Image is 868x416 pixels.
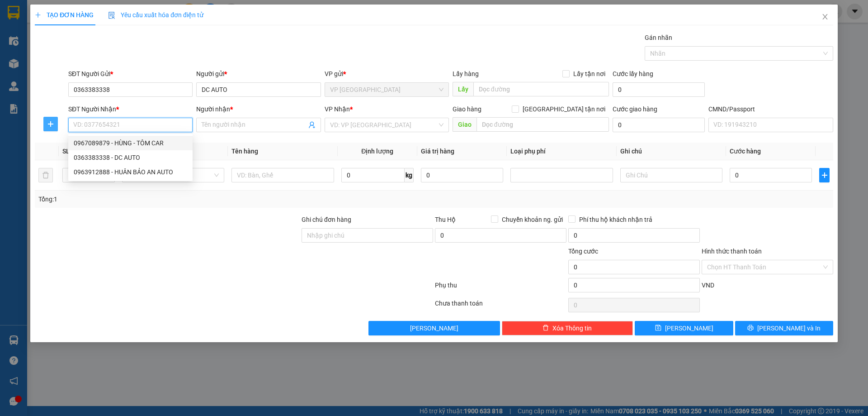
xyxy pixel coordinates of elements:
div: SĐT Người Gửi [68,69,193,79]
input: Cước lấy hàng [613,82,705,97]
input: Dọc đường [476,117,609,132]
button: delete [38,168,53,182]
span: Giao [453,117,476,132]
span: Lấy [453,82,473,96]
button: Close [812,5,838,30]
input: Ghi Chú [620,168,722,182]
span: Tổng cước [568,248,598,255]
div: Phụ thu [434,280,567,296]
input: Cước giao hàng [613,118,705,132]
label: Ghi chú đơn hàng [302,216,351,223]
span: Giao hàng [453,105,481,113]
button: deleteXóa Thông tin [502,321,633,335]
span: Tên hàng [231,148,258,155]
span: VP Nhận [325,105,350,113]
input: VD: Bàn, Ghế [231,168,334,182]
label: Cước giao hàng [613,105,657,113]
button: plus [819,168,829,182]
span: Phí thu hộ khách nhận trả [576,215,656,225]
div: Tổng: 1 [38,194,335,204]
span: Yêu cầu xuất hóa đơn điện tử [108,11,203,19]
div: Người nhận [196,104,321,114]
div: 0967089879 - HÙNG - TÔM CAR [74,138,187,148]
span: VND [702,282,714,289]
label: Hình thức thanh toán [702,248,762,255]
div: 0967089879 - HÙNG - TÔM CAR [68,136,193,150]
span: kg [405,168,414,182]
button: plus [43,117,58,131]
span: Cước hàng [730,148,761,155]
span: Lấy tận nơi [570,69,609,79]
span: [PERSON_NAME] [665,323,713,333]
span: [PERSON_NAME] và In [757,323,821,333]
span: plus [44,120,57,128]
span: Định lượng [361,148,393,155]
div: 0963912888 - HUÂN BẢO AN AUTO [68,165,193,179]
span: TẠO ĐƠN HÀNG [35,11,94,19]
span: Giá trị hàng [421,148,454,155]
span: Xóa Thông tin [552,323,592,333]
li: 271 - [PERSON_NAME] - [GEOGRAPHIC_DATA] - [GEOGRAPHIC_DATA] [85,22,378,33]
div: CMND/Passport [708,104,833,114]
span: close [821,13,829,20]
th: Loại phụ phí [507,143,616,160]
span: user-add [308,121,316,129]
div: 0363383338 - DC AUTO [74,153,187,163]
span: Thu Hộ [435,216,456,223]
span: save [655,325,661,332]
div: Chưa thanh toán [434,298,567,314]
span: Lấy hàng [453,70,479,77]
span: [GEOGRAPHIC_DATA] tận nơi [519,104,609,114]
div: 0963912888 - HUÂN BẢO AN AUTO [74,167,187,177]
input: 0 [421,168,503,182]
label: Gán nhãn [645,34,672,41]
span: plus [820,172,829,179]
button: printer[PERSON_NAME] và In [735,321,833,335]
button: [PERSON_NAME] [368,321,500,335]
div: SĐT Người Nhận [68,104,193,114]
label: Cước lấy hàng [613,70,653,77]
div: Người gửi [196,69,321,79]
button: save[PERSON_NAME] [635,321,733,335]
span: printer [747,325,754,332]
input: Dọc đường [473,82,609,96]
span: SL [62,148,70,155]
span: VP Vĩnh Yên [330,83,443,96]
span: plus [35,12,41,18]
div: VP gửi [325,69,449,79]
span: [PERSON_NAME] [410,323,458,333]
div: 0363383338 - DC AUTO [68,150,193,165]
img: icon [108,12,115,19]
input: Ghi chú đơn hàng [302,228,433,243]
span: delete [542,325,549,332]
img: logo.jpg [11,11,79,57]
span: Chuyển khoản ng. gửi [498,215,566,225]
th: Ghi chú [617,143,726,160]
b: GỬI : VP [GEOGRAPHIC_DATA] [11,62,135,92]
